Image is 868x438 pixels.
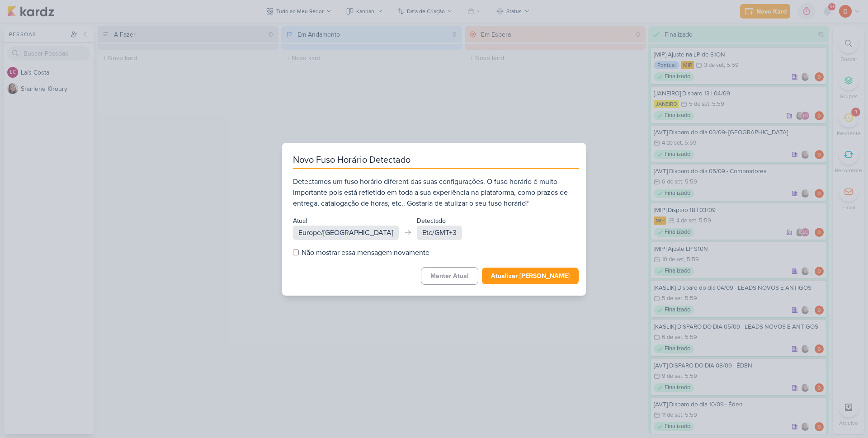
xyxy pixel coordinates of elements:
div: Detectamos um fuso horário diferent das suas configurações. O fuso horário é muito importante poi... [293,176,579,209]
div: Etc/GMT+3 [417,226,462,240]
button: Manter Atual [421,267,478,285]
span: Não mostrar essa mensagem novamente [302,247,429,258]
div: Atual [293,216,399,226]
div: Detectado [417,216,462,226]
button: Atualizar [PERSON_NAME] [482,268,579,284]
div: Novo Fuso Horário Detectado [293,154,579,169]
div: Europe/[GEOGRAPHIC_DATA] [293,226,399,240]
input: Não mostrar essa mensagem novamente [293,250,299,255]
